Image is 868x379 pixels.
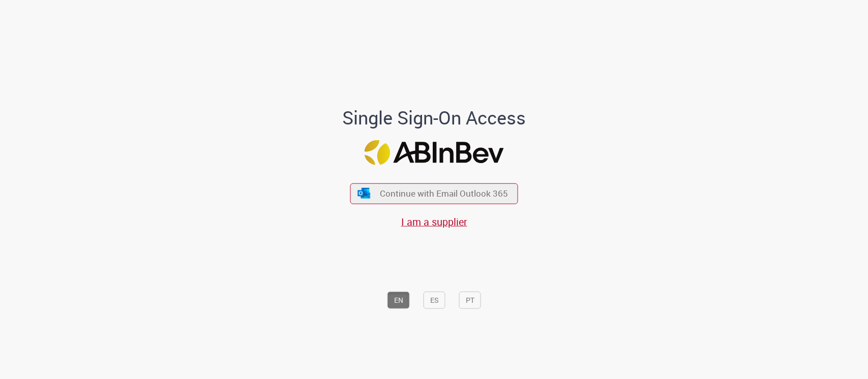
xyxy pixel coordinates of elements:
img: Logo ABInBev [365,140,504,165]
button: EN [387,291,410,308]
span: Continue with Email Outlook 365 [380,187,508,199]
a: I am a supplier [401,214,467,228]
button: ES [424,291,445,308]
button: ícone Azure/Microsoft 360 Continue with Email Outlook 365 [350,183,518,204]
h1: Single Sign-On Access [293,108,575,128]
button: PT [459,291,481,308]
img: ícone Azure/Microsoft 360 [356,188,371,199]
